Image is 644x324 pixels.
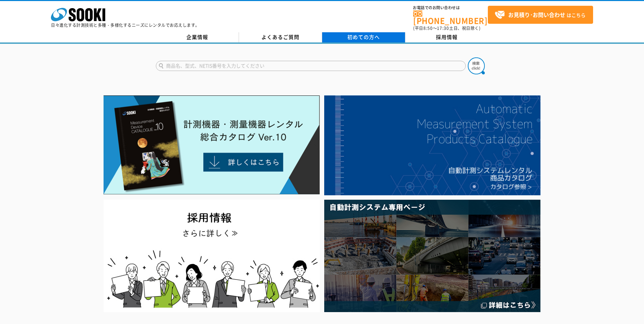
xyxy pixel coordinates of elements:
img: SOOKI recruit [104,200,320,312]
a: 企業情報 [156,32,239,42]
img: Catalog Ver10 [104,95,320,195]
img: 自動計測システム専用ページ [324,200,540,312]
span: (平日 ～ 土日、祝日除く) [413,25,480,31]
span: 初めての方へ [347,33,380,41]
img: btn_search.png [468,57,485,74]
span: 8:50 [423,25,433,31]
input: 商品名、型式、NETIS番号を入力してください [156,61,466,71]
a: 採用情報 [405,32,489,42]
span: はこちら [495,10,586,20]
a: お見積り･お問い合わせはこちら [488,6,593,24]
a: 初めての方へ [322,32,405,42]
span: お電話でのお問い合わせは [413,6,488,10]
img: 自動計測システムカタログ [324,95,540,195]
p: 日々進化する計測技術と多種・多様化するニーズにレンタルでお応えします。 [51,23,200,27]
a: [PHONE_NUMBER] [413,11,488,24]
span: 17:30 [437,25,449,31]
strong: お見積り･お問い合わせ [508,11,565,19]
a: よくあるご質問 [239,32,322,42]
